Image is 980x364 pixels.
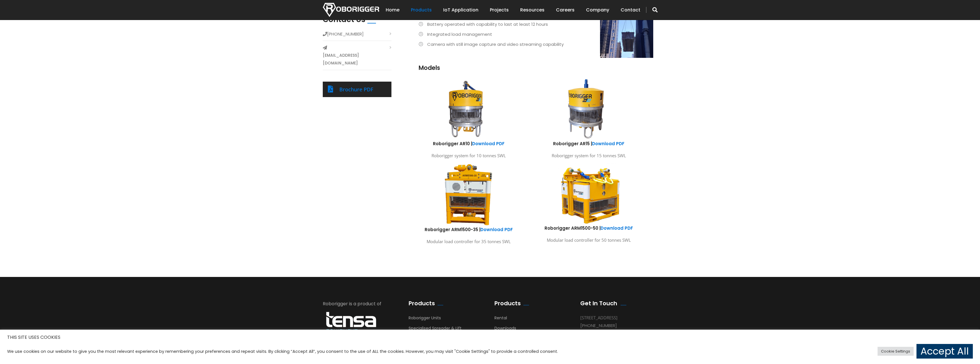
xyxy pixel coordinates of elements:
h2: Products [409,300,435,307]
div: [PHONE_NUMBER] [580,322,649,329]
a: Downloads [494,325,516,334]
h3: Models [419,64,653,72]
a: Projects [490,1,509,19]
a: Home [386,1,399,19]
a: IoT Application [443,1,478,19]
a: Accept All [916,344,973,359]
a: Specialised Spreader & Lift Frames [409,325,462,342]
a: Careers [556,1,575,19]
a: Company [586,1,609,19]
li: Battery operated with capability to last at least 12 hours [419,20,653,28]
h6: Roborigger ARM1500-35 | [413,227,524,233]
h6: Roborigger AR10 | [413,141,524,147]
li: [PHONE_NUMBER] [323,30,391,41]
p: Roborigger system for 10 tonnes SWL [413,152,524,160]
p: Modular load controller for 35 tonnes SWL [413,238,524,245]
a: Cookie Settings [878,347,914,356]
img: Nortech [323,3,379,17]
p: Modular load controller for 50 tonnes SWL [533,236,645,244]
p: Roborigger system for 15 tonnes SWL [533,152,645,160]
a: Brochure PDF [339,86,373,93]
a: Download PDF [472,141,504,147]
a: Products [411,1,432,19]
a: Download PDF [592,141,624,147]
a: Contact [621,1,640,19]
h6: Roborigger ARM1500-50 | [533,225,645,231]
a: Rental [494,315,507,324]
a: Download PDF [480,227,513,233]
a: Resources [520,1,545,19]
h2: Get In Touch [580,300,617,307]
div: We use cookies on our website to give you the most relevant experience by remembering your prefer... [7,349,683,354]
h6: Roborigger AR15 | [533,141,645,147]
a: Download PDF [601,225,633,231]
a: Roborigger Units [409,315,441,324]
li: Integrated load management [419,30,653,38]
div: [STREET_ADDRESS] [580,314,649,322]
h2: Products [494,300,521,307]
h5: THIS SITE USES COOKIES [7,334,973,341]
h2: Contact Us [323,15,365,24]
a: [EMAIL_ADDRESS][DOMAIN_NAME] [323,52,391,67]
li: Camera with still image capture and video streaming capability [419,40,653,48]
